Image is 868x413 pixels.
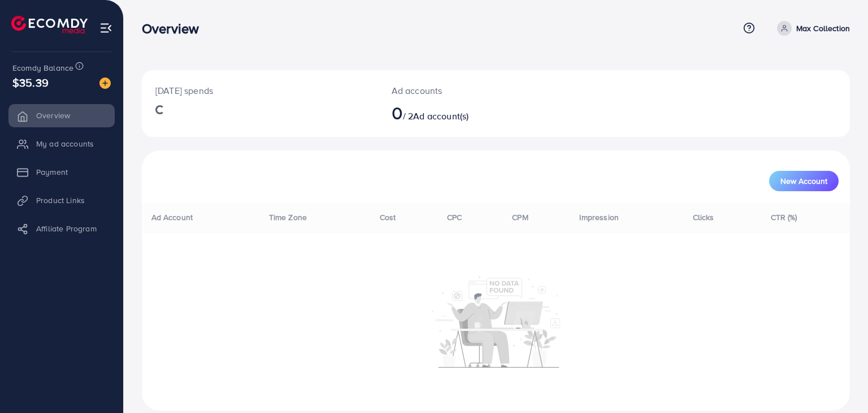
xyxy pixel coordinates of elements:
[769,171,839,191] button: New Account
[11,16,88,33] img: logo
[12,74,49,91] span: $35.39
[155,84,364,97] p: [DATE] spends
[392,100,403,126] span: 0
[772,21,850,36] a: Max Collection
[142,20,208,37] h3: Overview
[392,102,541,123] h2: / 2
[780,177,827,185] span: New Account
[99,21,112,35] img: menu
[12,62,73,74] span: Ecomdy Balance
[796,21,850,35] p: Max Collection
[392,84,541,97] p: Ad accounts
[413,110,468,122] span: Ad account(s)
[99,78,111,89] img: image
